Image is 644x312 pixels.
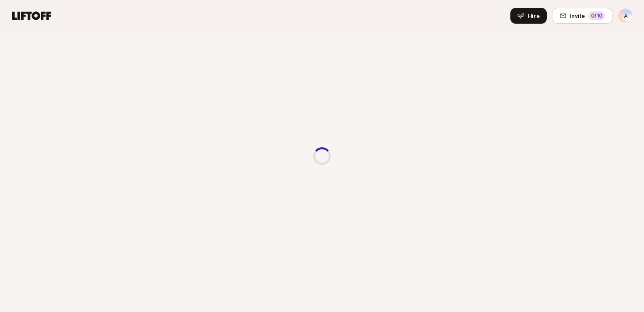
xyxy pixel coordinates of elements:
[510,8,547,24] button: Hire
[528,11,540,20] span: Hire
[588,11,605,20] div: 0 /10
[570,11,585,20] span: Invite
[552,8,612,24] button: Invite0/10
[624,11,628,21] p: A
[618,8,633,24] button: A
